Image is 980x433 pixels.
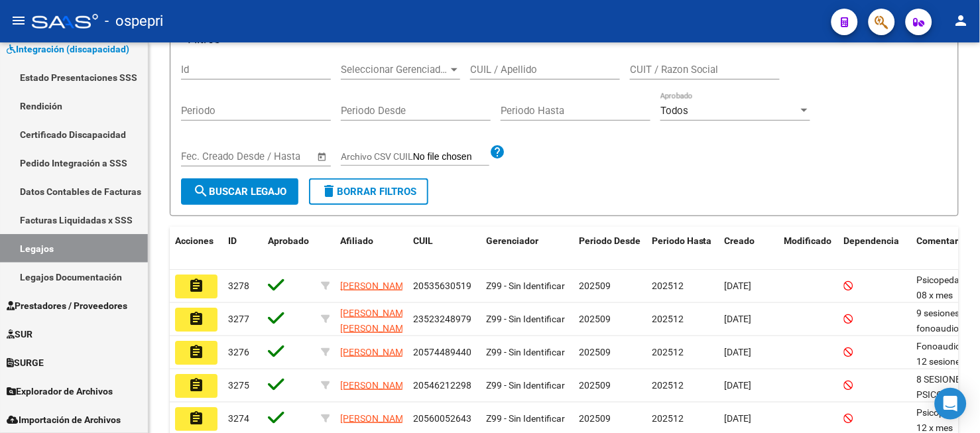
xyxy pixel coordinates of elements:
[486,280,565,291] span: Z99 - Sin Identificar
[953,13,969,29] mat-icon: person
[579,380,611,391] span: 202509
[719,227,779,271] datatable-header-cell: Creado
[11,13,27,29] mat-icon: menu
[413,280,471,291] span: 20535630519
[413,347,471,357] span: 20574489440
[188,377,204,393] mat-icon: assignment
[188,278,204,294] mat-icon: assignment
[489,144,505,160] mat-icon: help
[228,280,249,291] span: 3278
[725,280,752,291] span: [DATE]
[652,314,684,324] span: 202512
[341,151,413,162] span: Archivo CSV CUIL
[935,388,967,420] div: Open Intercom Messenger
[481,227,574,271] datatable-header-cell: Gerenciador
[228,235,237,246] span: ID
[340,413,411,424] span: [PERSON_NAME]
[413,314,471,324] span: 23523248979
[7,412,121,427] span: Importación de Archivos
[486,314,565,324] span: Z99 - Sin Identificar
[413,413,471,424] span: 20560052643
[574,227,646,271] datatable-header-cell: Periodo Desde
[188,410,204,426] mat-icon: assignment
[917,235,967,246] span: Comentario
[660,105,688,117] span: Todos
[7,298,127,313] span: Prestadores / Proveedores
[579,347,611,357] span: 202509
[408,227,481,271] datatable-header-cell: CUIL
[263,227,316,271] datatable-header-cell: Aprobado
[7,384,113,399] span: Explorador de Archivos
[725,314,752,324] span: [DATE]
[646,227,719,271] datatable-header-cell: Periodo Hasta
[652,347,684,357] span: 202512
[340,280,411,291] span: [PERSON_NAME]
[340,347,411,357] span: [PERSON_NAME]
[579,235,641,246] span: Periodo Desde
[321,183,337,199] mat-icon: delete
[309,178,428,205] button: Borrar Filtros
[725,380,752,391] span: [DATE]
[228,314,249,324] span: 3277
[652,413,684,424] span: 202512
[340,308,411,334] span: [PERSON_NAME] [PERSON_NAME]
[652,235,712,246] span: Periodo Hasta
[193,186,286,198] span: Buscar Legajo
[7,355,44,370] span: SURGE
[779,227,839,271] datatable-header-cell: Modificado
[579,413,611,424] span: 202509
[413,380,471,391] span: 20546212298
[268,235,309,246] span: Aprobado
[188,344,204,360] mat-icon: assignment
[181,178,298,205] button: Buscar Legajo
[340,380,411,391] span: [PERSON_NAME]
[413,151,489,163] input: Archivo CSV CUIL
[247,151,311,162] input: Fecha fin
[486,413,565,424] span: Z99 - Sin Identificar
[223,227,263,271] datatable-header-cell: ID
[170,227,223,271] datatable-header-cell: Acciones
[652,280,684,291] span: 202512
[652,380,684,391] span: 202512
[181,151,235,162] input: Fecha inicio
[486,347,565,357] span: Z99 - Sin Identificar
[188,311,204,327] mat-icon: assignment
[486,380,565,391] span: Z99 - Sin Identificar
[228,413,249,424] span: 3274
[340,235,373,246] span: Afiliado
[335,227,408,271] datatable-header-cell: Afiliado
[725,413,752,424] span: [DATE]
[725,347,752,357] span: [DATE]
[341,64,448,76] span: Seleccionar Gerenciador
[105,7,163,36] span: - ospepri
[413,235,433,246] span: CUIL
[844,235,900,246] span: Dependencia
[228,380,249,391] span: 3275
[486,235,538,246] span: Gerenciador
[579,314,611,324] span: 202509
[579,280,611,291] span: 202509
[321,186,416,198] span: Borrar Filtros
[839,227,912,271] datatable-header-cell: Dependencia
[175,235,214,246] span: Acciones
[228,347,249,357] span: 3276
[7,327,32,341] span: SUR
[784,235,832,246] span: Modificado
[7,42,129,56] span: Integración (discapacidad)
[193,183,209,199] mat-icon: search
[315,149,330,164] button: Open calendar
[725,235,755,246] span: Creado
